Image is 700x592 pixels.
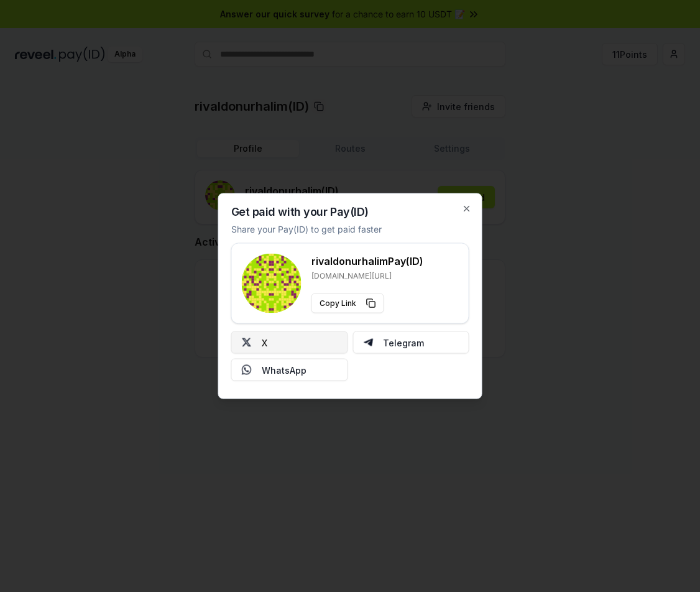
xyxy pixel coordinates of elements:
[363,338,373,348] img: Telegram
[231,331,348,354] button: X
[231,359,348,381] button: WhatsApp
[311,294,384,313] button: Copy Link
[242,338,252,348] img: X
[311,271,423,281] p: [DOMAIN_NAME][URL]
[311,254,423,269] h3: rivaldonurhalim Pay(ID)
[352,331,469,354] button: Telegram
[231,206,369,218] h2: Get paid with your Pay(ID)
[231,223,382,236] p: Share your Pay(ID) to get paid faster
[242,365,252,375] img: Whatsapp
